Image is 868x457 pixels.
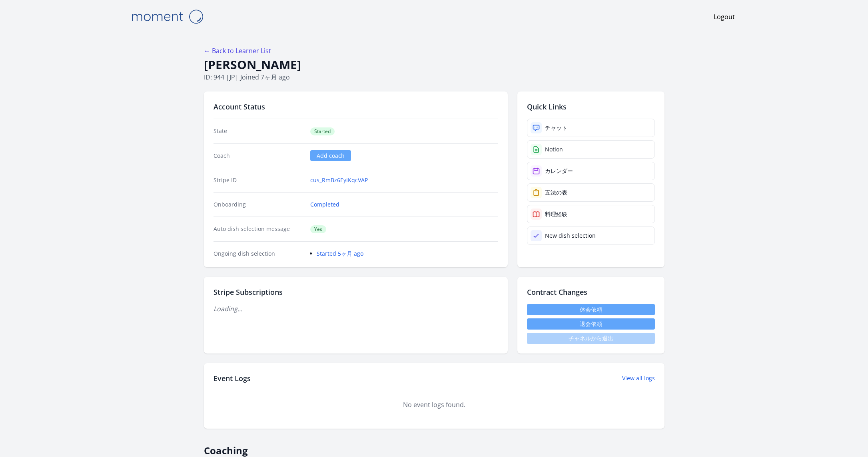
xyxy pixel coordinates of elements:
[214,304,498,314] p: Loading...
[527,333,655,344] span: チャネルから退出
[714,12,735,22] a: Logout
[527,286,655,298] h2: Contract Changes
[527,101,655,112] h2: Quick Links
[545,210,567,218] div: 料理経験
[214,225,304,233] dt: Auto dish selection message
[527,162,655,180] a: カレンダー
[622,374,655,382] a: View all logs
[214,373,251,384] h2: Event Logs
[214,286,498,298] h2: Stripe Subscriptions
[214,176,304,184] dt: Stripe ID
[214,152,304,160] dt: Coach
[229,73,235,81] span: jp
[527,304,655,315] a: 休会依頼
[545,189,567,197] div: 五法の表
[310,176,368,184] a: cus_RmBz6EyiKqcVAP
[545,232,596,240] div: New dish selection
[527,205,655,223] a: 料理経験
[214,101,498,112] h2: Account Status
[310,225,326,233] span: Yes
[527,227,655,245] a: New dish selection
[545,145,563,153] div: Notion
[214,250,304,258] dt: Ongoing dish selection
[310,201,339,209] a: Completed
[545,124,567,132] div: チャット
[317,250,363,257] a: Started 5ヶ月 ago
[204,438,664,457] h2: Coaching
[527,140,655,159] a: Notion
[204,46,271,55] a: ← Back to Learner List
[310,150,351,161] a: Add coach
[527,183,655,202] a: 五法の表
[310,127,335,135] span: Started
[214,127,304,135] dt: State
[214,201,304,209] dt: Onboarding
[204,72,664,82] p: ID: 944 | | Joined 7ヶ月 ago
[545,167,573,175] div: カレンダー
[127,6,207,27] img: Moment
[214,400,655,409] div: No event logs found.
[204,57,664,72] h1: [PERSON_NAME]
[527,119,655,137] a: チャット
[527,318,655,330] button: 退会依頼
